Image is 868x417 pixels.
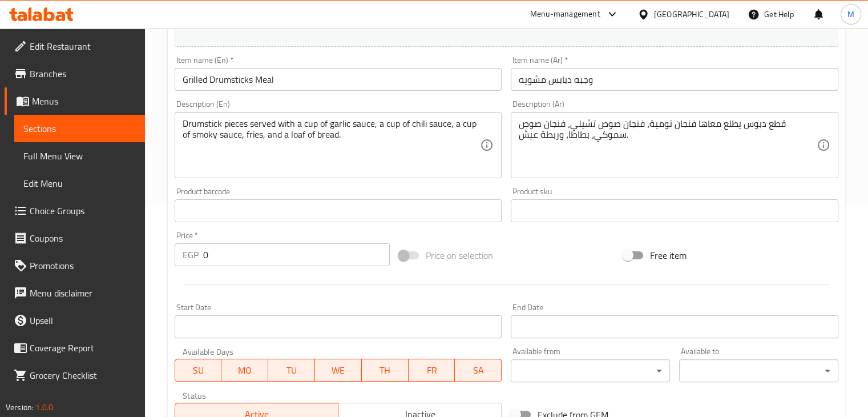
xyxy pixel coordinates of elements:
a: Promotions [5,252,145,279]
p: EGP [183,248,199,262]
span: Edit Restaurant [30,39,136,53]
button: WE [315,359,362,382]
span: Coverage Report [30,341,136,355]
button: TU [268,359,315,382]
span: TU [273,362,310,379]
span: SU [180,362,217,379]
a: Full Menu View [14,142,145,170]
span: Edit Menu [23,177,136,190]
span: Menus [32,94,136,108]
span: MO [226,362,264,379]
span: 1.0.0 [35,400,53,415]
a: Sections [14,115,145,142]
button: TH [362,359,409,382]
span: Coupons [30,231,136,245]
textarea: Drumstick pieces served with a cup of garlic sauce, a cup of chili sauce, a cup of smoky sauce, f... [183,118,481,173]
span: Grocery Checklist [30,368,136,382]
a: Branches [5,60,145,87]
span: M [847,8,854,21]
div: [GEOGRAPHIC_DATA] [654,8,729,21]
span: Menu disclaimer [30,286,136,300]
button: MO [221,359,268,382]
textarea: قطع دبوس يطلع معاها فنجان تومية، فنجان صوص تشيلي، فنجان صوص سموكي، بطاطا، وربطة عيش. [519,118,817,173]
a: Choice Groups [5,197,145,224]
span: Version: [6,400,34,415]
a: Grocery Checklist [5,362,145,389]
input: Enter name Ar [511,68,838,91]
span: TH [366,362,404,379]
div: Menu-management [530,7,600,21]
span: WE [320,362,357,379]
a: Coupons [5,224,145,252]
a: Menu disclaimer [5,279,145,307]
button: SA [455,359,502,382]
span: FR [413,362,451,379]
input: Please enter product barcode [175,199,502,222]
input: Please enter product sku [511,199,838,222]
span: SA [459,362,497,379]
span: Choice Groups [30,204,136,218]
input: Please enter price [203,243,390,266]
span: Full Menu View [23,149,136,163]
span: Sections [23,122,136,135]
button: SU [175,359,222,382]
span: Free item [650,248,687,262]
button: FR [409,359,455,382]
a: Upsell [5,307,145,334]
span: Upsell [30,314,136,327]
a: Edit Restaurant [5,33,145,60]
a: Menus [5,87,145,115]
div: ​ [511,359,670,382]
a: Edit Menu [14,170,145,197]
span: Branches [30,67,136,81]
span: Promotions [30,259,136,272]
a: Coverage Report [5,334,145,362]
div: ​ [679,359,838,382]
input: Enter name En [175,68,502,91]
span: Price on selection [426,248,493,262]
